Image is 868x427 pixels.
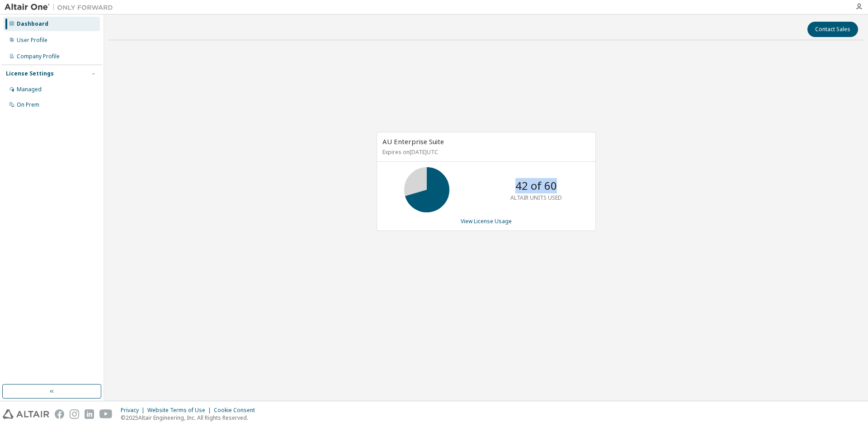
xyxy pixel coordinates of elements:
div: Website Terms of Use [147,407,214,414]
div: On Prem [17,101,39,108]
a: View License Usage [461,217,512,225]
img: instagram.svg [70,409,79,419]
div: Managed [17,86,42,93]
button: Contact Sales [807,22,858,37]
div: Company Profile [17,53,60,60]
div: Cookie Consent [214,407,260,414]
p: ALTAIR UNITS USED [510,194,562,202]
img: facebook.svg [55,409,64,419]
p: 42 of 60 [515,178,557,193]
div: Privacy [121,407,147,414]
p: © 2025 Altair Engineering, Inc. All Rights Reserved. [121,414,260,422]
img: Altair One [5,3,118,12]
span: AU Enterprise Suite [382,137,444,146]
p: Expires on [DATE] UTC [382,148,588,156]
img: altair_logo.svg [3,409,49,419]
img: youtube.svg [99,409,113,419]
div: User Profile [17,37,47,44]
div: Dashboard [17,20,48,28]
div: License Settings [6,70,54,77]
img: linkedin.svg [85,409,94,419]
